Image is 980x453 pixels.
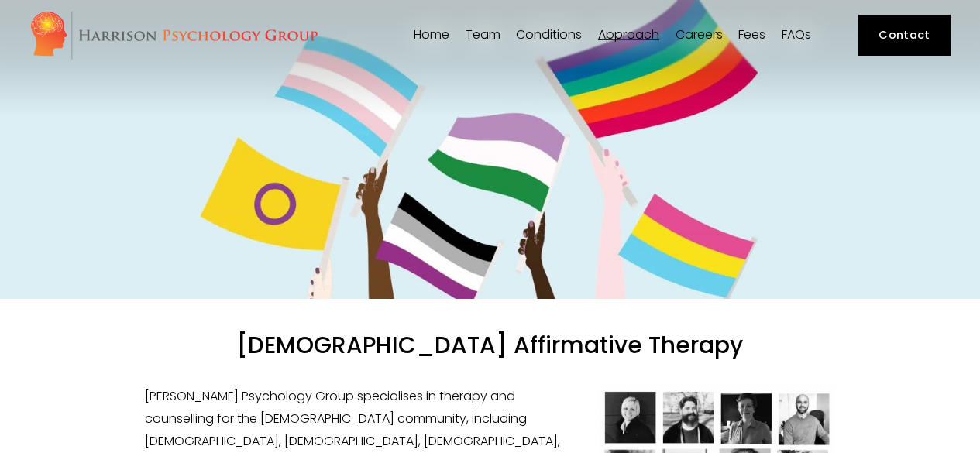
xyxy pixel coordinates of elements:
[414,28,449,43] a: Home
[516,28,582,43] a: folder dropdown
[676,28,723,43] a: Careers
[29,10,318,60] img: Harrison Psychology Group
[598,29,659,41] span: Approach
[145,331,836,359] h1: [DEMOGRAPHIC_DATA] Affirmative Therapy
[516,29,582,41] span: Conditions
[858,15,951,56] a: Contact
[782,28,811,43] a: FAQs
[738,28,765,43] a: Fees
[466,29,500,41] span: Team
[466,28,500,43] a: folder dropdown
[598,28,659,43] a: folder dropdown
